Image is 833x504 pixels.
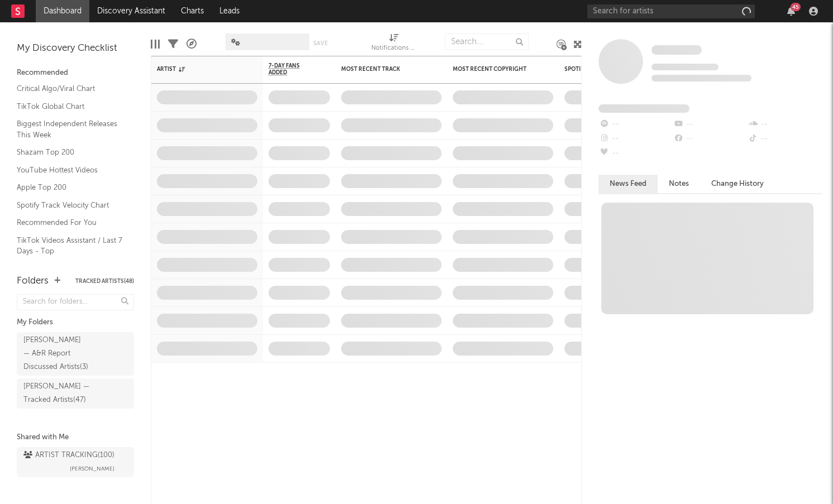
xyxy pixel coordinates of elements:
[23,380,102,407] div: [PERSON_NAME] — Tracked Artists ( 47 )
[564,66,648,73] div: Spotify Monthly Listeners
[75,279,134,284] button: Tracked Artists(48)
[599,132,673,146] div: --
[445,33,529,50] input: Search...
[673,132,747,146] div: --
[17,181,123,194] a: Apple Top 200
[652,75,751,81] span: 0 fans last week
[17,83,123,95] a: Critical Algo/Viral Chart
[17,275,49,288] div: Folders
[17,316,134,329] div: My Folders
[791,3,801,11] div: 45
[652,45,702,55] span: Some Artist
[599,175,658,193] button: News Feed
[587,4,755,18] input: Search for artists
[17,100,123,113] a: TikTok Global Chart
[186,28,197,60] div: A&R Pipeline
[23,449,114,462] div: ARTIST TRACKING ( 100 )
[17,294,134,310] input: Search for folders...
[168,28,178,60] div: Filters
[673,117,747,132] div: --
[313,40,328,46] button: Save
[599,117,673,132] div: --
[17,118,123,141] a: Biggest Independent Releases This Week
[17,332,134,376] a: [PERSON_NAME] — A&R Report Discussed Artists(3)
[341,66,425,73] div: Most Recent Track
[17,164,123,176] a: YouTube Hottest Videos
[658,175,700,193] button: Notes
[748,117,822,132] div: --
[371,28,416,60] div: Notifications (Artist)
[700,175,775,193] button: Change History
[652,64,719,70] span: Tracking Since: [DATE]
[70,462,114,476] span: [PERSON_NAME]
[453,66,537,73] div: Most Recent Copyright
[17,378,134,409] a: [PERSON_NAME] — Tracked Artists(47)
[599,104,690,113] span: Fans Added by Platform
[17,42,134,55] div: My Discovery Checklist
[17,447,134,477] a: ARTIST TRACKING(100)[PERSON_NAME]
[269,63,313,76] span: 7-Day Fans Added
[599,146,673,161] div: --
[652,45,702,56] a: Some Artist
[17,431,134,444] div: Shared with Me
[748,132,822,146] div: --
[787,7,795,16] button: 45
[17,217,123,229] a: Recommended For You
[17,66,134,80] div: Recommended
[17,146,123,159] a: Shazam Top 200
[371,42,416,55] div: Notifications (Artist)
[151,28,160,60] div: Edit Columns
[17,234,123,257] a: TikTok Videos Assistant / Last 7 Days - Top
[157,66,241,73] div: Artist
[23,334,102,374] div: [PERSON_NAME] — A&R Report Discussed Artists ( 3 )
[17,199,123,212] a: Spotify Track Velocity Chart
